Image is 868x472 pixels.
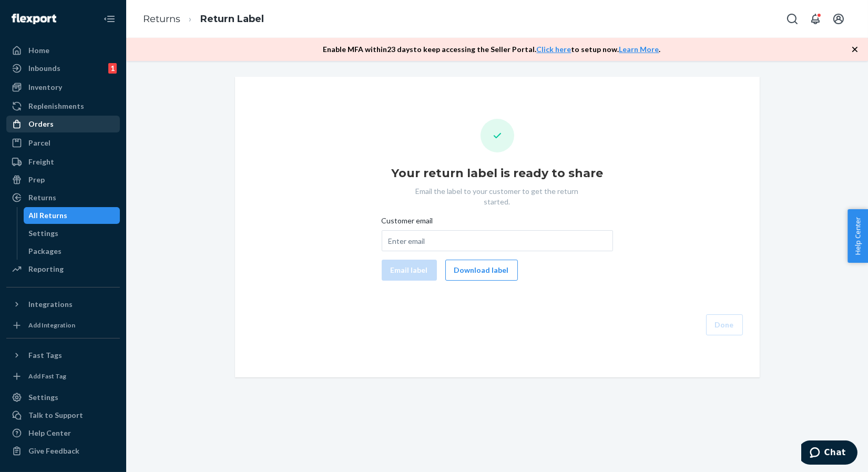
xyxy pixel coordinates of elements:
button: Download label [445,260,518,281]
div: Orders [28,119,54,129]
a: Learn More [619,45,659,54]
div: Prep [28,175,45,185]
span: Customer email [382,216,433,230]
p: Enable MFA within 23 days to keep accessing the Seller Portal. to setup now. . [323,44,661,55]
button: Open notifications [805,8,826,29]
div: Replenishments [28,101,84,111]
div: Help Center [28,428,71,438]
a: Parcel [6,135,120,151]
h1: Your return label is ready to share [391,165,603,182]
button: Open account menu [828,8,849,29]
a: Settings [6,389,120,406]
div: Inventory [28,82,62,93]
a: Reporting [6,261,120,278]
button: Help Center [847,209,868,263]
a: Replenishments [6,98,120,115]
button: Give Feedback [6,443,120,459]
img: Flexport logo [12,14,56,24]
div: Reporting [28,264,64,274]
button: Close Navigation [99,8,120,29]
div: Fast Tags [28,350,62,361]
a: Inventory [6,79,120,96]
a: Add Fast Tag [6,368,120,385]
a: Packages [24,243,120,260]
a: Prep [6,171,120,188]
a: Settings [24,225,120,242]
div: Talk to Support [28,410,83,420]
div: Settings [28,392,58,403]
a: Click here [537,45,571,54]
div: Settings [29,228,59,239]
button: Done [706,314,743,335]
input: Customer email [382,230,613,251]
button: Talk to Support [6,407,120,424]
div: Parcel [28,138,50,148]
button: Open Search Box [782,8,803,29]
div: Packages [29,246,62,256]
div: All Returns [29,210,68,221]
a: Add Integration [6,317,120,334]
button: Email label [382,260,437,281]
ol: breadcrumbs [135,4,272,35]
div: Returns [28,192,56,203]
a: Help Center [6,425,120,442]
a: Inbounds1 [6,60,120,77]
div: Add Fast Tag [28,372,66,381]
div: 1 [108,63,117,74]
button: Fast Tags [6,347,120,364]
div: Home [28,45,49,56]
div: Integrations [28,299,73,310]
a: Returns [6,189,120,206]
div: Give Feedback [28,446,79,456]
button: Integrations [6,296,120,313]
p: Email the label to your customer to get the return started. [405,186,589,207]
div: Freight [28,157,54,167]
a: Freight [6,153,120,170]
a: All Returns [24,207,120,224]
div: Add Integration [28,321,75,330]
div: Inbounds [28,63,60,74]
a: Home [6,42,120,59]
a: Return Label [200,13,264,25]
a: Returns [143,13,180,25]
a: Orders [6,116,120,132]
iframe: Opens a widget where you can chat to one of our agents [801,440,857,467]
